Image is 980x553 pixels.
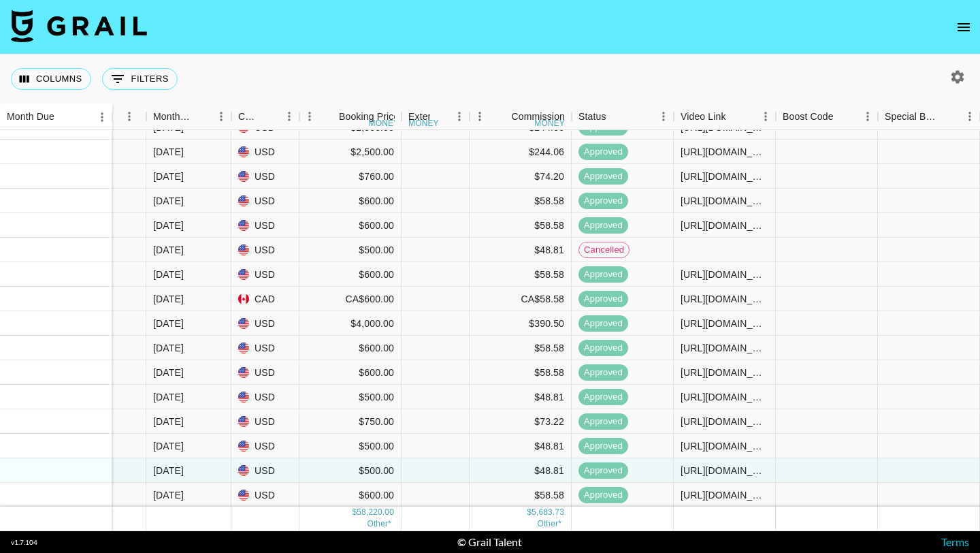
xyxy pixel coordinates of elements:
button: Menu [119,106,140,127]
button: Sort [492,107,511,126]
div: $4,000.00 [299,311,402,336]
div: © Grail Talent [457,535,522,549]
div: $600.00 [299,360,402,385]
div: $2,500.00 [299,140,402,164]
div: CA$600.00 [299,287,402,311]
div: Created by Grail Team [44,104,146,130]
div: $600.00 [299,483,402,507]
span: approved [578,342,628,355]
div: $244.06 [470,140,572,164]
div: $48.81 [470,385,572,409]
button: Menu [857,106,878,127]
button: Show filters [102,68,178,90]
div: Month Due [153,104,192,130]
div: $500.00 [299,458,402,483]
div: Sep '25 [153,170,184,183]
span: approved [578,317,628,330]
div: Sep '25 [153,317,184,330]
div: Booking Price [339,104,399,130]
div: Boost Code [783,104,834,130]
div: $ [352,507,357,519]
div: https://www.tiktok.com/@nickpalmai1/video/7551607454195322120 [681,366,768,379]
div: Sep '25 [153,488,184,502]
div: $600.00 [299,262,402,287]
div: USD [231,262,299,287]
div: CAD [231,287,299,311]
div: $600.00 [299,336,402,360]
div: Sep '25 [153,145,184,159]
span: approved [578,489,628,502]
div: https://www.instagram.com/reel/DNbM0GLN1ar/?utm_source=ig_web_copy_link [681,170,768,183]
button: Sort [260,107,279,126]
span: approved [578,293,628,306]
div: USD [231,385,299,409]
span: CA$ 600.00 [367,520,391,529]
div: https://www.tiktok.com/@nickpalmai1/video/7546284280591289618 [681,292,768,306]
div: https://www.tiktok.com/@nickpalmai1/video/7543685923930721554 [681,219,768,232]
div: USD [231,213,299,238]
div: USD [231,434,299,458]
button: open drawer [950,14,977,41]
div: USD [231,360,299,385]
div: Special Booking Type [885,104,941,130]
div: Month Due [146,104,231,130]
div: $74.20 [470,164,572,189]
span: CA$ 58.58 [537,520,561,529]
div: CA$58.58 [470,287,572,311]
div: USD [231,483,299,507]
div: $58.58 [470,483,572,507]
div: https://www.tiktok.com/@nickpalmai1/video/7553409625333239047 [681,415,768,428]
div: Sep '25 [153,268,184,281]
div: $750.00 [299,409,402,434]
div: https://www.tiktok.com/@nickpalmai1/video/7545993020353694994 [681,317,768,330]
div: https://www.tiktok.com/@nickpalmai1/video/7551175672408886546 [681,268,768,281]
div: Sep '25 [153,464,184,477]
div: $58.58 [470,336,572,360]
div: $500.00 [299,434,402,458]
div: Sep '25 [153,439,184,453]
div: Video Link [674,104,776,130]
div: $58.58 [470,360,572,385]
button: Sort [192,107,211,126]
button: Menu [449,106,470,127]
div: Commission [511,104,565,130]
div: https://www.tiktok.com/@nickpalmai1/video/7555612801033686280 [681,488,768,502]
span: approved [578,170,628,183]
div: money [408,119,439,127]
div: Currency [238,104,260,130]
span: approved [578,366,628,379]
div: https://www.tiktok.com/@nickpalmai1/video/7555571244792335634 [681,439,768,453]
span: approved [578,391,628,404]
div: Special Booking Type [878,104,980,130]
div: USD [231,238,299,262]
div: USD [231,311,299,336]
div: https://www.instagram.com/reel/DPAFDKJkkIV/?utm_source=ig_web_copy_link&igsh=MzRlODBiNWFlZA== [681,145,768,159]
div: Sep '25 [153,243,184,257]
div: USD [231,409,299,434]
div: $73.22 [470,409,572,434]
span: approved [578,440,628,453]
div: https://www.tiktok.com/@nickpalmai1/video/7544911266515602706?is_from_webapp=1&sender_device=pc&w... [681,194,768,208]
div: $600.00 [299,189,402,213]
div: $48.81 [470,238,572,262]
div: https://www.tiktok.com/@nickpalmai1/video/7548242976342920455 [681,341,768,355]
button: Menu [470,106,490,127]
span: approved [578,415,628,428]
button: Menu [279,106,299,127]
div: $500.00 [299,238,402,262]
a: Terms [941,535,969,548]
div: Sep '25 [153,341,184,355]
button: Menu [92,107,112,127]
div: $390.50 [470,311,572,336]
div: Sep '25 [153,390,184,404]
div: Status [578,104,606,130]
div: USD [231,164,299,189]
div: USD [231,336,299,360]
div: v 1.7.104 [11,538,37,547]
span: approved [578,146,628,159]
div: Sep '25 [153,415,184,428]
button: Sort [606,107,625,126]
button: Menu [755,106,776,127]
div: money [534,119,565,127]
button: Sort [320,107,339,126]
